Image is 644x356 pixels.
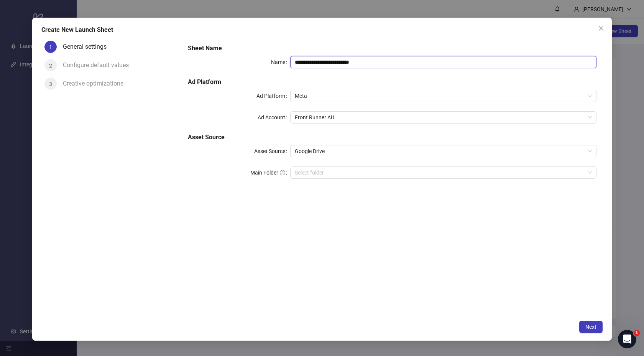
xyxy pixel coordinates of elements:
span: 1 [634,330,640,336]
label: Main Folder [250,166,290,179]
div: Create New Launch Sheet [41,25,603,35]
span: question-circle [280,170,285,175]
h5: Ad Platform [188,77,596,87]
input: Name [290,56,597,68]
div: General settings [63,41,113,53]
span: 3 [49,81,52,87]
label: Name [271,56,290,68]
iframe: Intercom live chat [618,330,636,348]
label: Asset Source [254,145,290,157]
button: Close [595,22,607,35]
button: Next [579,321,603,333]
div: Configure default values [63,59,135,71]
span: Next [585,324,596,330]
span: Front Runner AU [295,112,592,123]
h5: Asset Source [188,133,596,142]
span: Google Drive [295,145,592,157]
span: 2 [49,63,52,69]
label: Ad Account [258,111,290,124]
h5: Sheet Name [188,44,596,53]
span: Meta [295,90,592,102]
label: Ad Platform [256,90,290,102]
span: 1 [49,44,52,50]
div: Creative optimizations [63,77,130,90]
span: close [598,25,604,31]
